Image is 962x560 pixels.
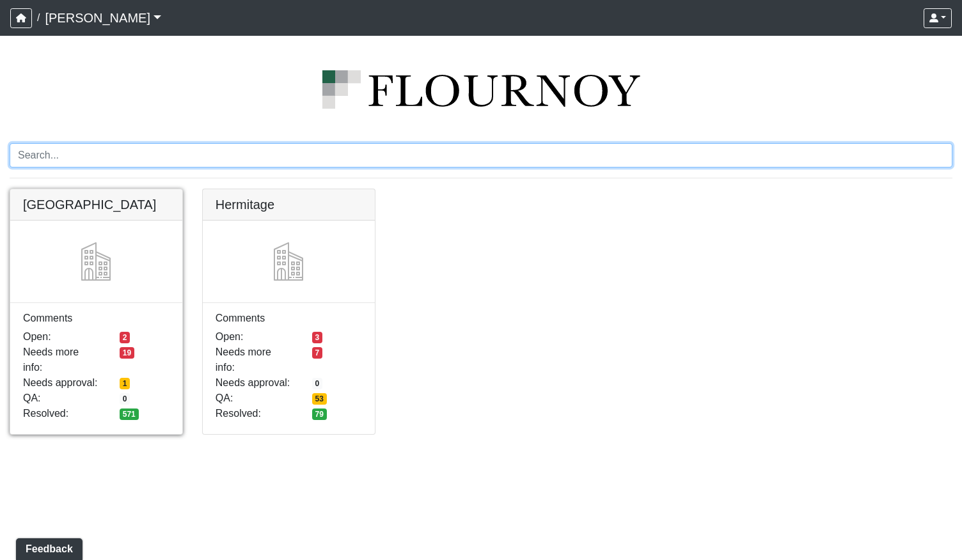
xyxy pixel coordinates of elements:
iframe: Ybug feedback widget [10,534,85,560]
a: [PERSON_NAME] [45,5,161,31]
input: Search [10,143,952,167]
img: logo [10,70,952,109]
span: / [32,5,45,31]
